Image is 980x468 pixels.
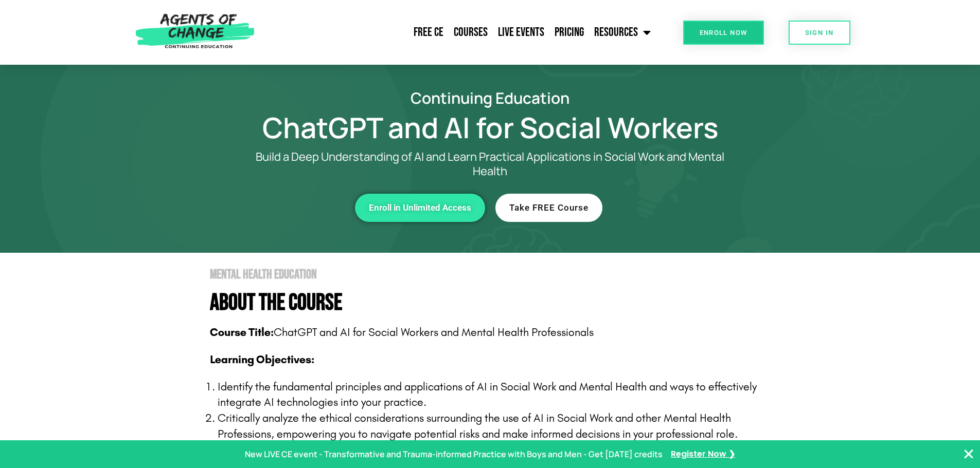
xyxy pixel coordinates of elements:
span: Enroll Now [700,29,747,36]
a: Courses [449,20,493,45]
h4: About The Course [210,291,783,314]
a: Resources [589,20,656,45]
span: Take FREE Course [509,203,589,212]
h1: ChatGPT and AI for Social Workers [197,116,783,139]
a: Pricing [549,20,589,45]
h2: Continuing Education [197,90,783,105]
span: Enroll in Unlimited Access [369,203,471,212]
p: Build a Deep Understanding of AI and Learn Practical Applications in Social Work and Mental Health [238,149,742,178]
p: ChatGPT and AI for Social Workers and Mental Health Professionals [210,325,783,341]
h2: Mental Health Education [210,268,783,281]
a: Register Now ❯ [671,447,735,462]
a: Enroll Now [683,21,764,45]
p: Critically analyze the ethical considerations surrounding the use of AI in Social Work and other ... [218,410,783,442]
button: Close Banner [963,448,975,460]
b: Course Title: [210,326,274,339]
nav: Menu [260,20,656,45]
b: Learning Objectives: [210,353,314,366]
a: Live Events [493,20,549,45]
a: SIGN IN [789,21,850,45]
p: Identify the fundamental principles and applications of AI in Social Work and Mental Health and w... [218,379,783,411]
a: Enroll in Unlimited Access [355,194,485,222]
a: Free CE [408,20,449,45]
a: Take FREE Course [495,194,602,222]
p: New LIVE CE event - Transformative and Trauma-informed Practice with Boys and Men - Get [DATE] cr... [245,447,663,462]
span: SIGN IN [805,29,834,36]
